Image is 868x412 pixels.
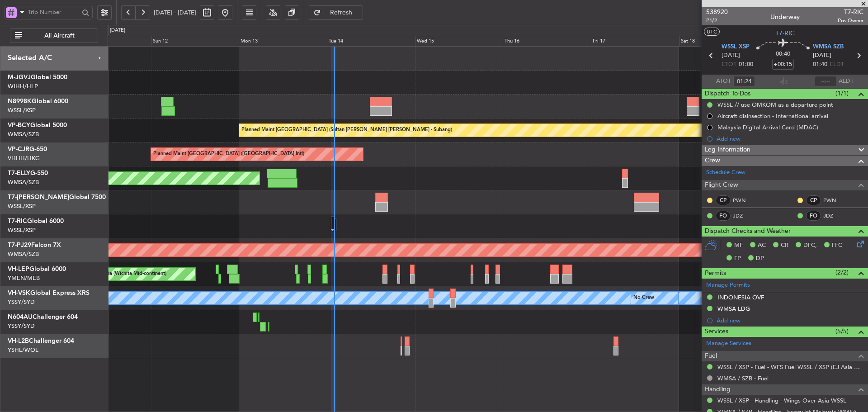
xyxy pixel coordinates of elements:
[8,298,35,306] a: YSSY/SYD
[8,178,39,186] a: WMSA/SZB
[733,76,755,87] input: --:--
[591,36,679,47] div: Fri 17
[8,266,29,272] span: VH-LEP
[8,314,78,320] a: N604AUChallenger 604
[8,290,90,296] a: VH-VSKGlobal Express XRS
[8,194,106,200] a: T7-[PERSON_NAME]Global 7500
[722,60,736,69] span: ETOT
[705,145,750,155] span: Leg Information
[54,267,166,281] div: Unplanned Maint Wichita (Wichita Mid-continent)
[8,170,48,176] a: T7-ELLYG-550
[8,154,40,162] a: VHHH/HKG
[813,51,831,60] span: [DATE]
[722,43,750,52] span: WSSL XSP
[705,156,720,166] span: Crew
[722,51,740,60] span: [DATE]
[503,36,591,47] div: Thu 16
[633,291,654,305] div: No Crew
[823,196,844,204] a: PWN
[8,242,31,248] span: T7-PJ29
[8,194,69,200] span: T7-[PERSON_NAME]
[239,36,327,47] div: Mon 13
[705,351,717,361] span: Fuel
[704,28,720,36] button: UTC
[8,250,39,258] a: WMSA/SZB
[151,36,239,47] div: Sun 12
[806,211,821,221] div: FO
[8,314,33,320] span: N604AU
[813,60,827,69] span: 01:40
[756,254,764,263] span: DP
[8,98,32,104] span: N8998K
[110,27,125,34] div: [DATE]
[716,211,731,221] div: FO
[717,305,750,313] div: WMSA LDG
[835,327,849,336] span: (5/5)
[705,384,731,395] span: Handling
[8,130,39,138] a: WMSA/SZB
[705,327,728,337] span: Services
[839,77,854,86] span: ALDT
[154,9,196,17] span: [DATE] - [DATE]
[758,241,766,250] span: AC
[706,339,751,348] a: Manage Services
[775,28,795,38] span: T7-RIC
[8,346,38,354] a: YSHL/WOL
[8,218,64,224] a: T7-RICGlobal 6000
[838,17,863,24] span: Pos Owner
[8,290,30,296] span: VH-VSK
[716,77,731,86] span: ATOT
[706,168,745,177] a: Schedule Crew
[838,7,863,17] span: T7-RIC
[8,242,61,248] a: T7-PJ29Falcon 7X
[8,146,47,152] a: VP-CJRG-650
[832,241,842,250] span: FFC
[733,196,753,204] a: PWN
[8,322,35,330] a: YSSY/SYD
[835,89,849,98] span: (1/1)
[323,9,360,16] span: Refresh
[717,397,846,404] a: WSSL / XSP - Handling - Wings Over Asia WSSL
[679,36,767,47] div: Sat 18
[415,36,503,47] div: Wed 15
[815,76,836,87] input: --:--
[823,212,844,220] a: JDZ
[8,274,40,282] a: YMEN/MEB
[781,241,788,250] span: CR
[8,226,36,234] a: WSSL/XSP
[8,122,67,128] a: VP-BCYGlobal 5000
[770,12,800,22] div: Underway
[835,268,849,277] span: (2/2)
[706,7,728,17] span: 538920
[153,147,304,161] div: Planned Maint [GEOGRAPHIC_DATA] ([GEOGRAPHIC_DATA] Intl)
[717,112,828,120] div: Aircraft disinsection - International arrival
[717,123,818,131] div: Malaysia Digital Arrival Card (MDAC)
[717,101,833,109] div: WSSL // use OMKOM as a departure point
[705,89,750,99] span: Dispatch To-Dos
[705,180,738,190] span: Flight Crew
[309,5,363,20] button: Refresh
[10,28,98,43] button: All Aircraft
[241,123,452,137] div: Planned Maint [GEOGRAPHIC_DATA] (Sultan [PERSON_NAME] [PERSON_NAME] - Subang)
[8,338,29,344] span: VH-L2B
[734,241,743,250] span: MF
[24,33,95,39] span: All Aircraft
[8,74,67,81] a: M-JGVJGlobal 5000
[734,254,741,263] span: FP
[717,294,764,301] div: INDONESIA OVF
[806,195,821,205] div: CP
[706,281,750,290] a: Manage Permits
[706,17,728,24] span: P1/2
[8,74,31,81] span: M-JGVJ
[705,268,726,279] span: Permits
[717,374,769,382] a: WMSA / SZB - Fuel
[8,106,36,114] a: WSSL/XSP
[803,241,817,250] span: DFC,
[717,317,863,324] div: Add new
[8,82,38,90] a: WIHH/HLP
[327,36,415,47] div: Tue 14
[705,226,791,237] span: Dispatch Checks and Weather
[8,98,68,104] a: N8998KGlobal 6000
[8,146,29,152] span: VP-CJR
[8,202,36,210] a: WSSL/XSP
